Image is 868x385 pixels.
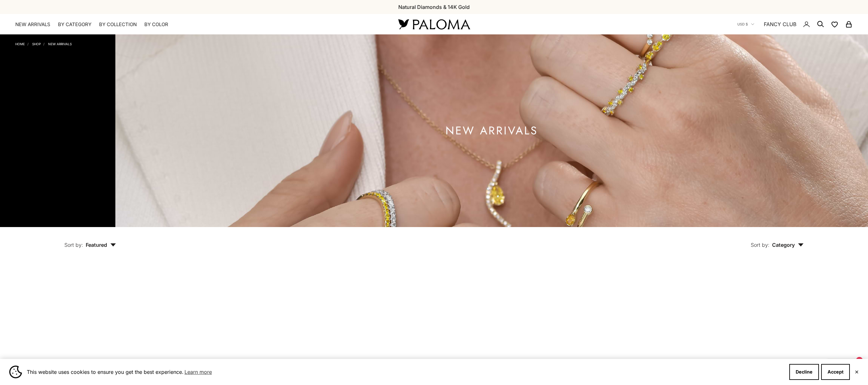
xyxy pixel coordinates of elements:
[772,242,804,248] span: Category
[736,227,818,254] button: Sort by: Category
[855,370,859,374] button: Close
[115,34,868,227] img: NEW ARRIVALS
[48,42,72,46] a: NEW ARRIVALS
[15,42,25,46] a: Home
[737,21,748,27] span: USD $
[86,242,116,248] span: Featured
[398,3,470,11] p: Natural Diamonds & 14K Gold
[737,14,853,34] nav: Secondary navigation
[737,21,754,27] button: USD $
[50,227,131,254] button: Sort by: Featured
[58,21,91,28] summary: By Category
[27,367,784,377] span: This website uses cookies to ensure you get the best experience.
[32,42,41,46] a: Shop
[15,41,72,46] nav: Breadcrumb
[99,21,137,28] summary: By Collection
[764,20,796,28] a: FANCY CLUB
[15,21,50,28] a: NEW ARRIVALS
[9,366,22,378] img: Cookie banner
[64,242,83,248] span: Sort by:
[751,242,770,248] span: Sort by:
[15,21,383,28] nav: Primary navigation
[789,364,819,380] button: Decline
[445,127,538,135] h1: NEW ARRIVALS
[821,364,850,380] button: Accept
[144,21,168,28] summary: By Color
[184,367,213,377] a: Learn more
